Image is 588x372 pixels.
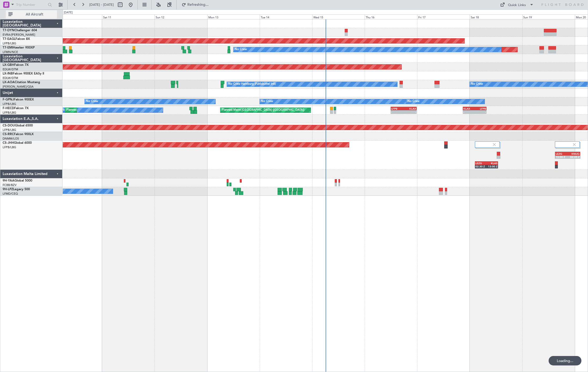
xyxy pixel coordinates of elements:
[3,72,13,75] span: LX-INB
[522,14,575,19] div: Sun 19
[312,14,365,19] div: Wed 15
[3,141,32,145] a: CS-JHHGlobal 6000
[6,10,57,19] button: All Aircraft
[3,102,16,106] a: LFPB/LBG
[3,188,30,191] a: 9H-LPZLegacy 500
[66,106,149,114] div: Planned Maint [GEOGRAPHIC_DATA] ([GEOGRAPHIC_DATA])
[556,155,568,158] div: 15:00 Z
[463,110,475,114] div: -
[3,192,18,196] a: LFMD/CEQ
[89,2,114,7] span: [DATE] - [DATE]
[207,14,260,19] div: Mon 13
[463,107,475,110] div: KLAX
[3,46,35,49] a: T7-EMIHawker 900XP
[3,145,16,149] a: LFPB/LBG
[3,128,16,132] a: LFPB/LBG
[261,98,273,105] div: No Crew
[508,3,526,8] div: Quick Links
[3,183,17,187] a: FCBB/BZV
[228,80,276,88] div: No Crew Hamburg (Fuhlsbuttel Intl)
[486,165,497,168] div: 13:00 Z
[16,1,46,9] input: Trip Number
[187,3,209,7] span: Refreshing...
[3,63,29,67] a: LX-GBHFalcon 7X
[3,50,18,54] a: LFMN/NCE
[3,63,14,67] span: LX-GBH
[3,124,33,127] a: CS-DOUGlobal 6500
[3,46,13,49] span: T7-EMI
[3,67,18,71] a: EDLW/DTM
[3,107,14,110] span: F-HECD
[235,46,247,54] div: No Crew
[3,141,14,145] span: CS-JHH
[404,110,416,114] div: -
[470,14,522,19] div: Sat 18
[3,29,14,32] span: T7-DYN
[3,133,34,136] a: CS-RRCFalcon 900LX
[3,179,32,182] a: 9H-YAAGlobal 5000
[475,162,486,165] div: LEZG
[3,98,34,101] a: F-GPNJFalcon 900EX
[155,14,207,19] div: Sun 12
[492,142,497,147] img: gray-close.svg
[222,106,304,114] div: Planned Maint [GEOGRAPHIC_DATA] ([GEOGRAPHIC_DATA])
[568,155,580,158] div: 02:35 Z
[572,142,577,147] img: gray-close.svg
[3,72,44,75] a: LX-INBFalcon 900EX EASy II
[475,165,486,168] div: 02:30 Z
[391,110,404,114] div: -
[260,14,312,19] div: Tue 14
[3,81,15,84] span: LX-AOA
[3,188,13,191] span: 9H-LPZ
[14,13,55,16] span: All Aircraft
[365,14,417,19] div: Thu 16
[3,133,14,136] span: CS-RRC
[498,1,537,9] button: Quick Links
[3,81,40,84] a: LX-AOACitation Mustang
[179,1,211,9] button: Refreshing...
[3,98,14,101] span: F-GPNJ
[3,111,16,115] a: LFPB/LBG
[391,107,404,110] div: LFPB
[3,41,16,45] a: LFPB/LBG
[408,98,420,105] div: No Crew
[486,162,497,165] div: KLAS
[3,38,30,41] a: T7-EAGLFalcon 8X
[556,152,568,155] div: LEZG
[417,14,470,19] div: Fri 17
[471,80,483,88] div: No Crew
[3,137,19,141] a: DNMM/LOS
[3,124,15,127] span: CS-DOU
[404,107,416,110] div: KLAX
[475,107,486,110] div: LFPB
[549,356,581,365] div: Loading...
[568,152,580,155] div: KNUQ
[3,107,29,110] a: F-HECDFalcon 7X
[3,38,15,41] span: T7-EAGL
[3,29,37,32] a: T7-DYNChallenger 604
[86,98,98,105] div: No Crew
[102,14,155,19] div: Sat 11
[3,179,14,182] span: 9H-YAA
[3,85,34,89] a: [PERSON_NAME]/QSA
[475,110,486,114] div: -
[3,33,35,37] a: EVRA/[PERSON_NAME]
[50,14,102,19] div: Fri 10
[64,10,73,15] div: [DATE]
[3,76,18,80] a: EDLW/DTM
